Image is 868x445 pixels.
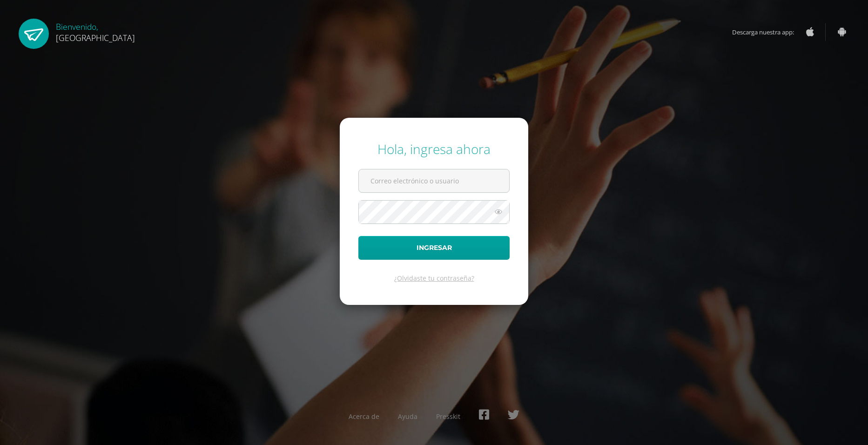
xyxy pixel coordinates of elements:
span: [GEOGRAPHIC_DATA] [56,32,135,43]
span: Descarga nuestra app: [732,23,803,41]
button: Ingresar [358,236,510,260]
a: ¿Olvidaste tu contraseña? [394,274,474,283]
a: Ayuda [398,412,417,421]
a: Presskit [436,412,460,421]
div: Bienvenido, [56,19,135,43]
a: Acerca de [349,412,379,421]
input: Correo electrónico o usuario [359,169,509,192]
div: Hola, ingresa ahora [358,140,510,158]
